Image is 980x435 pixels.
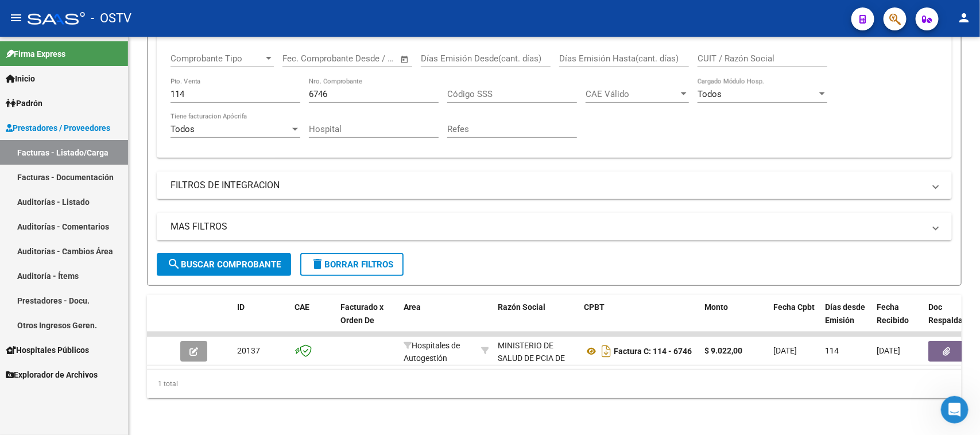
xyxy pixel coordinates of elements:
span: Días desde Emisión [825,302,865,325]
span: Razón Social [498,302,545,312]
datatable-header-cell: CAE [290,295,336,345]
span: Fecha Cpbt [773,302,815,312]
span: ID [237,302,245,312]
datatable-header-cell: Area [399,295,477,345]
mat-icon: delete [311,257,324,271]
span: Hospitales Públicos [6,344,89,356]
iframe: Intercom live chat [941,396,969,424]
span: [DATE] [877,346,900,355]
span: [DATE] [773,346,797,355]
span: Comprobante Tipo [171,53,264,64]
datatable-header-cell: CPBT [579,295,700,345]
button: Borrar Filtros [300,253,404,276]
span: Area [404,302,421,312]
span: Todos [698,89,722,99]
span: Doc Respaldatoria [928,302,980,325]
datatable-header-cell: Fecha Recibido [872,295,924,345]
datatable-header-cell: Razón Social [493,295,579,345]
span: Inicio [6,72,35,85]
div: 1 total [147,370,962,398]
span: CPBT [584,302,605,312]
span: Monto [704,302,728,312]
datatable-header-cell: Días desde Emisión [820,295,872,345]
mat-icon: search [167,257,181,271]
mat-panel-title: FILTROS DE INTEGRACION [171,179,924,192]
datatable-header-cell: Facturado x Orden De [336,295,399,345]
mat-icon: person [957,11,971,25]
mat-icon: menu [9,11,23,25]
button: Buscar Comprobante [157,253,291,276]
span: Buscar Comprobante [167,259,281,270]
datatable-header-cell: Fecha Cpbt [769,295,820,345]
span: Prestadores / Proveedores [6,122,110,134]
span: Padrón [6,97,42,110]
i: Descargar documento [599,342,614,360]
mat-expansion-panel-header: MAS FILTROS [157,213,952,240]
div: MINISTERIO DE SALUD DE PCIA DE BSAS [498,339,575,378]
datatable-header-cell: Monto [700,295,769,345]
mat-panel-title: MAS FILTROS [171,220,924,233]
span: Todos [171,124,195,134]
span: Fecha Recibido [877,302,909,325]
span: Firma Express [6,48,65,60]
span: 114 [825,346,839,355]
datatable-header-cell: ID [233,295,290,345]
input: Fecha fin [339,53,395,64]
span: CAE Válido [586,89,679,99]
button: Open calendar [398,53,412,66]
strong: Factura C: 114 - 6746 [614,347,692,356]
span: Facturado x Orden De [340,302,384,325]
input: Fecha inicio [282,53,329,64]
span: Hospitales de Autogestión [404,341,460,363]
span: 20137 [237,346,260,355]
span: - OSTV [91,6,131,31]
span: Borrar Filtros [311,259,393,270]
span: CAE [295,302,309,312]
div: 30626983398 [498,339,575,363]
mat-expansion-panel-header: FILTROS DE INTEGRACION [157,172,952,199]
span: Explorador de Archivos [6,368,98,381]
strong: $ 9.022,00 [704,346,742,355]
